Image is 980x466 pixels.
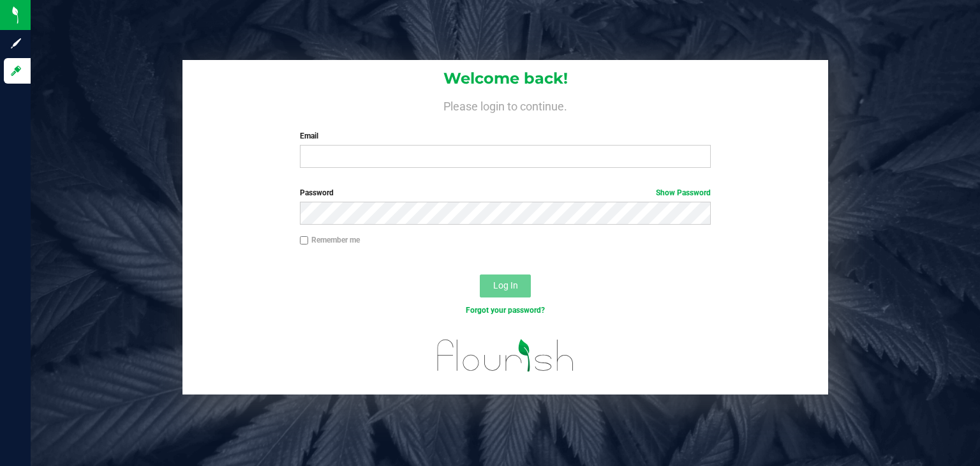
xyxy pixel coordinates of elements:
inline-svg: Sign up [10,37,22,50]
input: Remember me [300,236,309,245]
a: Forgot your password? [466,306,545,315]
img: flourish_logo.svg [425,329,586,381]
h1: Welcome back! [182,70,828,87]
a: Show Password [656,188,711,197]
label: Email [300,130,711,142]
span: Password [300,188,334,197]
button: Log In [480,274,531,297]
label: Remember me [300,234,360,246]
inline-svg: Log in [10,64,22,77]
span: Log In [493,280,518,290]
h4: Please login to continue. [182,97,828,112]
